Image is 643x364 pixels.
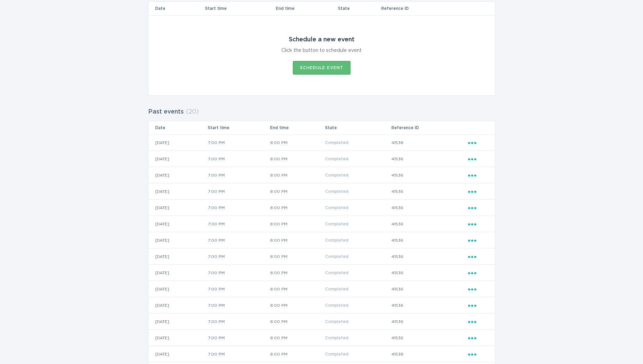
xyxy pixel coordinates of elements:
[270,314,325,330] td: 8:00 PM
[325,255,348,259] span: Completed
[391,281,468,297] td: 41536
[325,287,348,291] span: Completed
[148,232,495,248] tr: 953dae13a93a4f7e82dbb93aa998066e
[207,216,270,232] td: 7:00 PM
[468,334,488,342] div: Popover menu
[281,47,362,54] div: Click the button to schedule event
[391,232,468,248] td: 41536
[270,265,325,281] td: 8:00 PM
[207,346,270,362] td: 7:00 PM
[325,173,348,177] span: Completed
[148,346,207,362] td: [DATE]
[468,188,488,195] div: Popover menu
[207,281,270,297] td: 7:00 PM
[148,135,495,151] tr: f13385a5746948a184f9e5d02b2e12f4
[148,314,207,330] td: [DATE]
[325,238,348,242] span: Completed
[391,167,468,183] td: 41536
[148,167,495,183] tr: ebdff4d3ade14be1927a72e21a7586ad
[391,297,468,314] td: 41536
[148,281,207,297] td: [DATE]
[207,232,270,248] td: 7:00 PM
[289,36,355,43] div: Schedule a new event
[148,216,495,232] tr: 9837a39cf740438dac9c587242b1c9b4
[148,183,207,200] td: [DATE]
[391,183,468,200] td: 41536
[148,330,495,346] tr: d9afc5c03565407197e6af756eb9c7c8
[468,253,488,260] div: Popover menu
[148,346,495,362] tr: 107283d9877241548ae4a759811749ba
[270,281,325,297] td: 8:00 PM
[207,248,270,265] td: 7:00 PM
[270,346,325,362] td: 8:00 PM
[148,200,495,216] tr: e4ea37f755c048ffba1aac38b6afb2e5
[391,121,468,135] th: Reference ID
[148,216,207,232] td: [DATE]
[148,121,495,135] tr: Table Headers
[207,135,270,151] td: 7:00 PM
[325,271,348,275] span: Completed
[148,314,495,330] tr: c4c17e4b812f44318215b79ee3c08634
[468,204,488,211] div: Popover menu
[270,183,325,200] td: 8:00 PM
[468,139,488,146] div: Popover menu
[270,248,325,265] td: 8:00 PM
[270,121,325,135] th: End time
[325,157,348,161] span: Completed
[325,222,348,226] span: Completed
[468,171,488,179] div: Popover menu
[468,318,488,325] div: Popover menu
[148,200,207,216] td: [DATE]
[207,121,270,135] th: Start time
[300,66,343,70] div: Schedule event
[270,232,325,248] td: 8:00 PM
[391,248,468,265] td: 41536
[270,167,325,183] td: 8:00 PM
[186,109,199,115] span: ( 20 )
[391,151,468,167] td: 41536
[148,2,495,15] tr: Table Headers
[270,330,325,346] td: 8:00 PM
[148,265,207,281] td: [DATE]
[391,265,468,281] td: 41536
[148,330,207,346] td: [DATE]
[207,330,270,346] td: 7:00 PM
[391,135,468,151] td: 41538
[148,248,495,265] tr: 96de55fefd1e49d8b92f440d712a03ab
[207,167,270,183] td: 7:00 PM
[468,350,488,358] div: Popover menu
[148,151,207,167] td: [DATE]
[325,336,348,340] span: Completed
[468,155,488,163] div: Popover menu
[391,330,468,346] td: 41536
[148,232,207,248] td: [DATE]
[148,121,207,135] th: Date
[391,200,468,216] td: 41536
[270,297,325,314] td: 8:00 PM
[293,61,350,75] button: Schedule event
[148,183,495,200] tr: e6519e20bbfa428e9d0f46ce982bda90
[325,206,348,210] span: Completed
[270,135,325,151] td: 8:00 PM
[325,303,348,307] span: Completed
[148,2,205,15] th: Date
[270,151,325,167] td: 8:00 PM
[270,200,325,216] td: 8:00 PM
[468,269,488,277] div: Popover menu
[325,141,348,145] span: Completed
[391,314,468,330] td: 41536
[207,297,270,314] td: 7:00 PM
[148,265,495,281] tr: 494e6f7de6004c63b0aeeea201d8716e
[148,167,207,183] td: [DATE]
[148,106,184,118] h2: Past events
[276,2,338,15] th: End time
[207,200,270,216] td: 7:00 PM
[325,121,391,135] th: State
[148,135,207,151] td: [DATE]
[270,216,325,232] td: 8:00 PM
[468,220,488,228] div: Popover menu
[391,346,468,362] td: 41538
[468,302,488,309] div: Popover menu
[207,314,270,330] td: 7:00 PM
[381,2,468,15] th: Reference ID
